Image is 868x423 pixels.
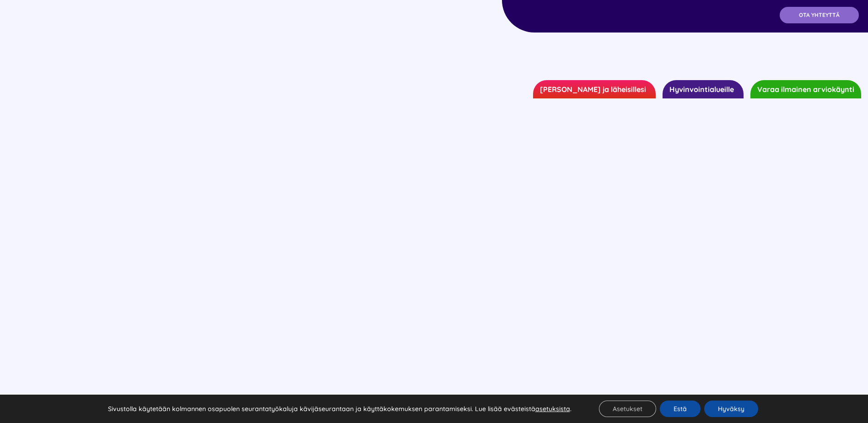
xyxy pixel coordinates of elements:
[704,401,758,417] button: Hyväksy
[799,12,840,18] span: OTA YHTEYTTÄ
[780,7,859,23] a: OTA YHTEYTTÄ
[750,80,861,98] a: Varaa ilmainen arviokäynti
[663,80,744,98] a: Hyvinvointialueille
[535,405,570,413] button: asetuksista
[533,80,656,98] a: [PERSON_NAME] ja läheisillesi
[108,405,571,413] p: Sivustolla käytetään kolmannen osapuolen seurantatyökaluja kävijäseurantaan ja käyttäkokemuksen p...
[599,401,656,417] button: Asetukset
[660,401,701,417] button: Estä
